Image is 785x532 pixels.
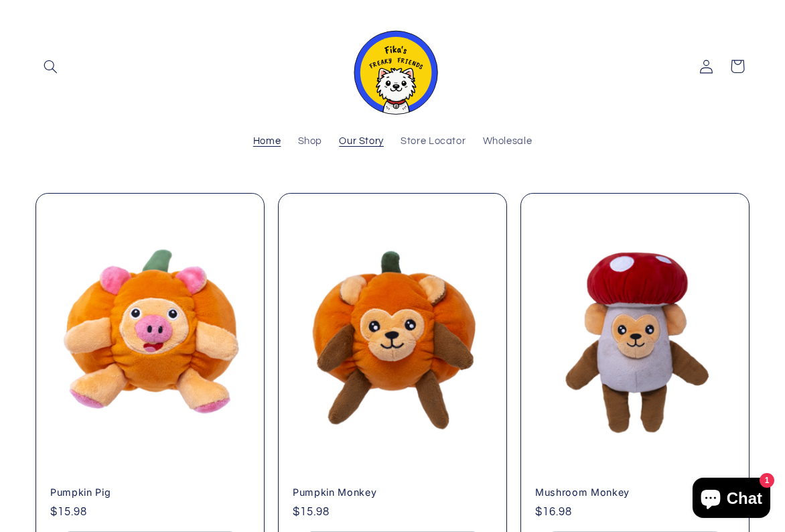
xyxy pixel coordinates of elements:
inbox-online-store-chat: Shopify online store chat [689,478,774,521]
a: Pumpkin Monkey [293,486,492,498]
a: Fika's Freaky Friends [340,13,445,120]
a: Store Locator [392,127,474,157]
a: Pumpkin Pig [50,486,250,498]
span: Home [253,135,281,148]
summary: Search [35,51,66,82]
a: Shop [289,127,331,157]
a: Home [244,127,289,157]
a: Mushroom Monkey [535,486,735,498]
span: Store Locator [401,135,466,148]
a: Wholesale [474,127,541,157]
span: Wholesale [483,135,532,148]
span: Our Story [339,135,384,148]
img: Fika's Freaky Friends [346,19,439,115]
span: Shop [298,135,323,148]
a: Our Story [331,127,392,157]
